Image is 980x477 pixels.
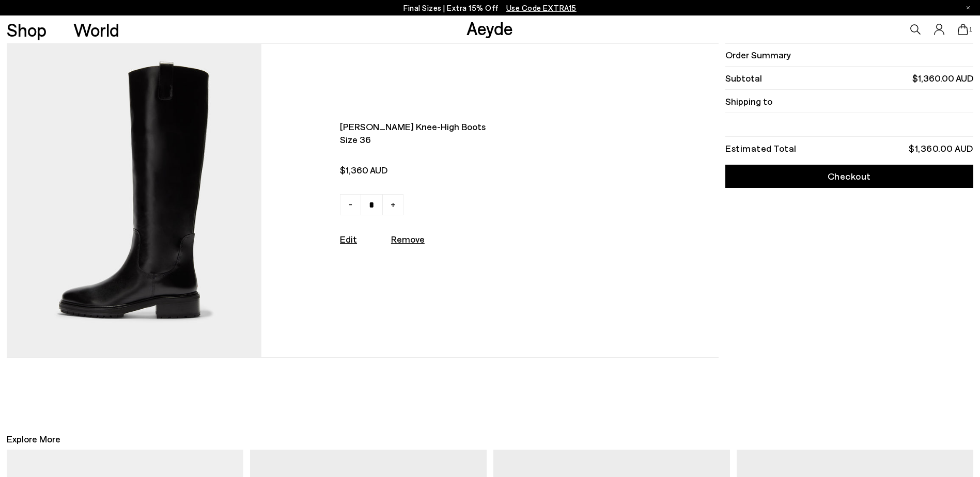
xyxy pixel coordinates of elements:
span: - [349,198,352,210]
span: Navigate to /collections/ss25-final-sizes [506,3,577,12]
span: 1 [968,27,973,33]
a: Aeyde [466,17,513,39]
span: Shipping to [725,95,772,108]
u: Remove [391,233,425,245]
p: Final Sizes | Extra 15% Off [403,2,577,14]
span: [PERSON_NAME] knee-high boots [340,120,617,133]
div: Estimated Total [725,145,797,152]
span: + [391,198,396,210]
li: Order Summary [725,43,973,67]
a: Checkout [725,165,973,188]
li: Subtotal [725,67,973,90]
a: Edit [340,233,357,245]
img: AEYDE-HENRY-CALF-LEATHER-BLACK-1_38eed109-ee1a-4e34-a4a6-db5c1351dc88_580x.jpg [7,44,261,357]
span: $1,360.00 AUD [912,72,973,85]
a: - [340,194,361,215]
span: Size 36 [340,133,617,146]
a: + [382,194,403,215]
a: World [73,21,119,39]
div: $1,360.00 AUD [909,145,973,152]
a: 1 [958,24,968,35]
span: $1,360 AUD [340,164,617,177]
a: Shop [7,21,46,39]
